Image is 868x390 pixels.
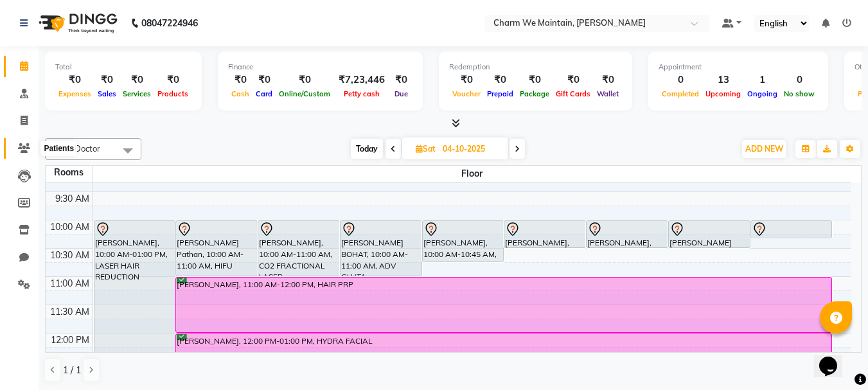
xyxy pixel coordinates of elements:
div: ₹0 [484,73,517,87]
span: Ongoing [744,89,781,98]
span: Online/Custom [276,89,333,98]
div: Total [55,62,191,73]
div: 9:30 AM [53,192,92,206]
span: Products [154,89,191,98]
div: ₹0 [449,73,484,87]
div: ₹0 [228,73,252,87]
img: logo [33,5,121,41]
div: Redemption [449,62,622,73]
span: Sat [412,144,439,154]
div: [PERSON_NAME] [PERSON_NAME], 10:00 AM-10:30 AM, FACE LASER TRTEATMENT [669,221,750,247]
span: Services [120,89,154,98]
span: Due [391,89,411,98]
input: 2025-10-04 [439,139,503,159]
div: 10:30 AM [48,249,92,262]
div: Finance [228,62,412,73]
div: ₹0 [553,73,594,87]
button: ADD NEW [742,140,786,158]
div: ₹0 [517,73,553,87]
div: ₹0 [55,73,94,87]
span: Today [351,139,383,159]
span: Prepaid [484,89,517,98]
span: Petty cash [341,89,383,98]
div: 0 [781,73,818,87]
div: [PERSON_NAME], 10:00 AM-10:30 AM, BASIC GLUTA [504,221,585,247]
div: [PERSON_NAME] B Kapade, 10:00 AM-10:20 AM, PEEL TRT [751,221,832,238]
div: [PERSON_NAME] Pathan, 10:00 AM-11:00 AM, HIFU [176,221,257,276]
div: ₹0 [390,73,412,87]
span: Card [252,89,276,98]
span: Upcoming [702,89,744,98]
b: 08047224946 [141,5,198,41]
div: 12:00 PM [48,333,92,347]
div: ₹0 [252,73,276,87]
div: [PERSON_NAME], 10:00 AM-10:30 AM, FACE TREATMENT [587,221,668,247]
div: [PERSON_NAME], 11:00 AM-12:00 PM, HAIR PRP [176,278,831,332]
div: [PERSON_NAME], 10:00 AM-01:00 PM, LASER HAIR REDUCTION [94,221,175,389]
div: [PERSON_NAME], 10:00 AM-11:00 AM, CO2 FRACTIONAL LASER [258,221,339,276]
div: 11:00 AM [48,277,92,290]
div: [PERSON_NAME] BOHAT, 10:00 AM-11:00 AM, ADV GLUTA [341,221,421,276]
div: ₹0 [594,73,622,87]
div: 13 [702,73,744,87]
div: 10:00 AM [48,220,92,234]
span: Voucher [449,89,484,98]
div: [PERSON_NAME], 10:00 AM-10:45 AM, FACE PRP +MICRONEEDLING [423,221,504,261]
div: 1 [744,73,781,87]
div: ₹0 [120,73,154,87]
div: 0 [659,73,702,87]
div: Appointment [659,62,818,73]
span: Sales [94,89,120,98]
div: ₹0 [154,73,191,87]
span: 1 / 1 [63,364,81,377]
span: No show [781,89,818,98]
iframe: chat widget [814,339,855,377]
span: Wallet [594,89,622,98]
div: [PERSON_NAME], 12:00 PM-01:00 PM, HYDRA FACIAL [176,334,831,389]
span: ADD NEW [745,144,783,154]
span: Completed [659,89,702,98]
span: Floor [93,166,852,182]
div: ₹0 [94,73,120,87]
span: Cash [228,89,252,98]
span: Package [517,89,553,98]
div: Patients [40,141,77,156]
span: Gift Cards [553,89,594,98]
div: ₹7,23,446 [333,73,390,87]
span: Expenses [55,89,94,98]
div: ₹0 [276,73,333,87]
div: 11:30 AM [48,305,92,319]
